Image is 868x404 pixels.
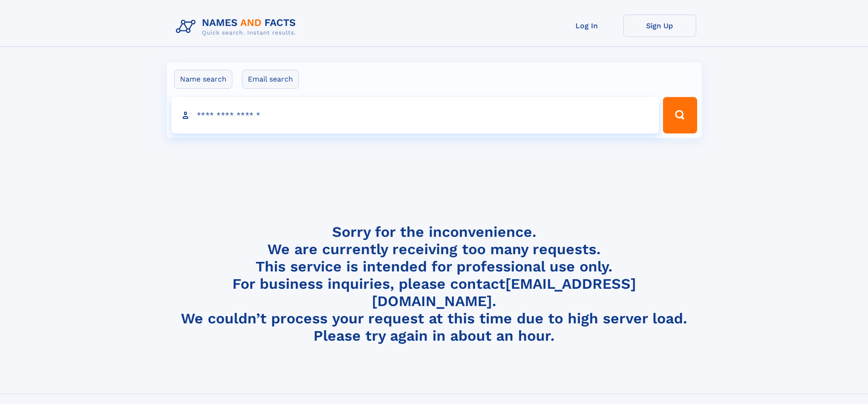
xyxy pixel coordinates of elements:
[174,70,232,89] label: Name search
[550,15,623,37] a: Log In
[663,97,697,133] button: Search Button
[172,223,696,345] h4: Sorry for the inconvenience. We are currently receiving too many requests. This service is intend...
[171,97,659,133] input: search input
[242,70,299,89] label: Email search
[172,15,303,39] img: Logo Names and Facts
[623,15,696,37] a: Sign Up
[372,275,636,310] a: [EMAIL_ADDRESS][DOMAIN_NAME]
